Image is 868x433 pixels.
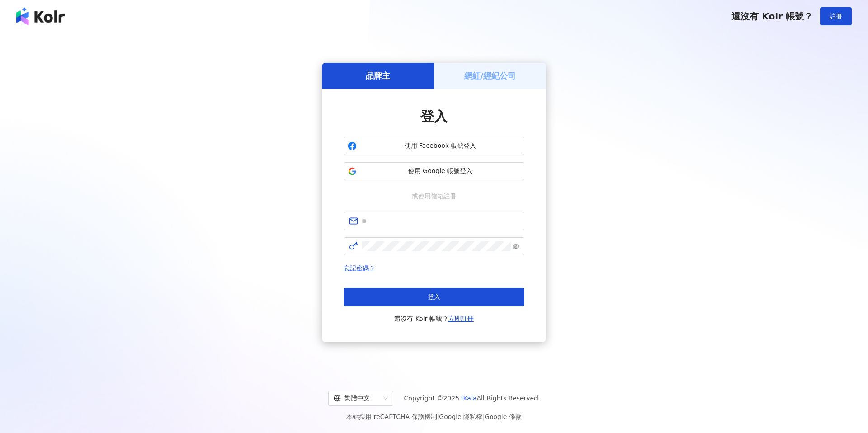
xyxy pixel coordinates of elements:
[334,391,380,405] div: 繁體中文
[360,141,520,151] span: 使用 Facebook 帳號登入
[485,413,522,420] a: Google 條款
[439,413,482,420] a: Google 隱私權
[731,11,813,22] span: 還沒有 Kolr 帳號？
[513,243,519,249] span: eye-invisible
[420,108,448,124] span: 登入
[360,167,520,176] span: 使用 Google 帳號登入
[344,264,375,272] a: 忘記密碼？
[406,191,462,201] span: 或使用信箱註冊
[462,395,477,402] a: iKala
[366,70,390,81] h5: 品牌主
[437,413,439,420] span: |
[344,288,524,306] button: 登入
[820,7,852,25] button: 註冊
[482,413,485,420] span: |
[428,293,440,301] span: 登入
[404,393,540,404] span: Copyright © 2025 All Rights Reserved.
[344,162,524,180] button: 使用 Google 帳號登入
[346,411,521,422] span: 本站採用 reCAPTCHA 保護機制
[394,313,474,324] span: 還沒有 Kolr 帳號？
[16,7,65,25] img: logo
[464,70,516,81] h5: 網紅/經紀公司
[344,137,524,155] button: 使用 Facebook 帳號登入
[830,13,842,20] span: 註冊
[448,315,474,322] a: 立即註冊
